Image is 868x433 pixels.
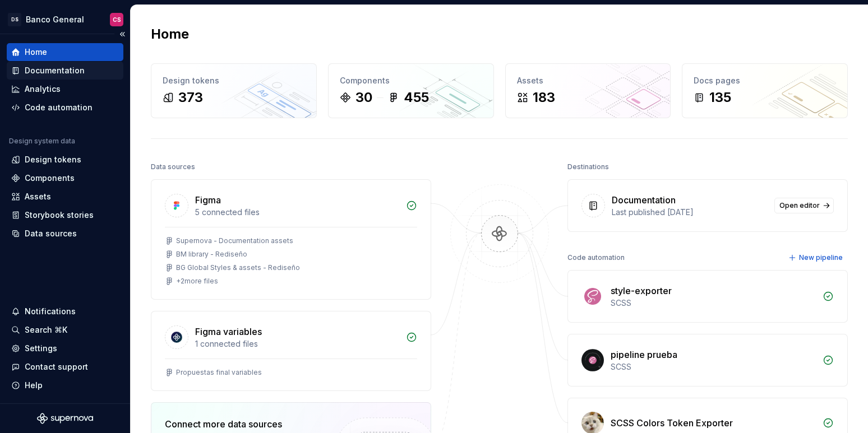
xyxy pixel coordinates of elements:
[612,207,768,218] div: Last published [DATE]
[151,63,317,118] a: Design tokens373
[328,63,494,118] a: Components30455
[25,306,76,317] div: Notifications
[25,46,47,58] div: Home
[151,311,431,391] a: Figma variables1 connected filesPropuestas final variables
[7,188,123,206] a: Assets
[163,75,305,86] div: Design tokens
[799,253,843,262] span: New pipeline
[25,209,94,221] div: Storybook stories
[682,63,848,118] a: Docs pages135
[7,206,123,224] a: Storybook stories
[7,62,123,80] a: Documentation
[25,343,57,354] div: Settings
[9,137,75,146] div: Design system data
[25,191,51,202] div: Assets
[7,321,123,339] button: Search ⌘K
[176,250,247,259] div: BM library - Rediseño
[25,324,67,336] div: Search ⌘K
[694,75,836,86] div: Docs pages
[176,368,262,377] div: Propuestas final variables
[505,63,671,118] a: Assets183
[611,297,816,309] div: SCSS
[176,236,293,245] div: Supernova - Documentation assets
[7,99,123,117] a: Code automation
[567,250,625,266] div: Code automation
[2,7,128,31] button: DSBanco GeneralCS
[340,75,482,86] div: Components
[25,65,85,76] div: Documentation
[176,277,218,286] div: + 2 more files
[114,26,130,42] button: Collapse sidebar
[25,83,61,95] div: Analytics
[113,15,121,24] div: CS
[404,89,429,106] div: 455
[25,228,77,239] div: Data sources
[151,159,195,175] div: Data sources
[517,75,659,86] div: Assets
[195,193,221,207] div: Figma
[567,159,609,175] div: Destinations
[7,225,123,243] a: Data sources
[785,250,848,266] button: New pipeline
[176,263,300,272] div: BG Global Styles & assets - Rediseño
[7,80,123,98] a: Analytics
[533,89,555,106] div: 183
[611,348,677,361] div: pipeline prueba
[25,173,75,184] div: Components
[8,13,21,26] div: DS
[25,380,43,391] div: Help
[7,358,123,376] button: Contact support
[7,43,123,61] a: Home
[612,193,676,207] div: Documentation
[25,361,88,373] div: Contact support
[779,201,820,210] span: Open editor
[611,284,672,297] div: style-exporter
[7,169,123,187] a: Components
[151,25,189,43] h2: Home
[709,89,731,106] div: 135
[195,325,262,338] div: Figma variables
[7,339,123,357] a: Settings
[774,198,834,213] a: Open editor
[611,416,733,430] div: SCSS Colors Token Exporter
[7,302,123,320] button: Notifications
[165,417,316,431] div: Connect more data sources
[355,89,372,106] div: 30
[37,413,93,424] svg: Supernova Logo
[151,179,431,300] a: Figma5 connected filesSupernova - Documentation assetsBM library - RediseñoBG Global Styles & ass...
[7,151,123,169] a: Design tokens
[25,154,81,165] div: Design tokens
[7,376,123,394] button: Help
[195,207,399,218] div: 5 connected files
[178,89,203,106] div: 373
[25,102,93,113] div: Code automation
[26,14,84,25] div: Banco General
[611,361,816,373] div: SCSS
[195,338,399,350] div: 1 connected files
